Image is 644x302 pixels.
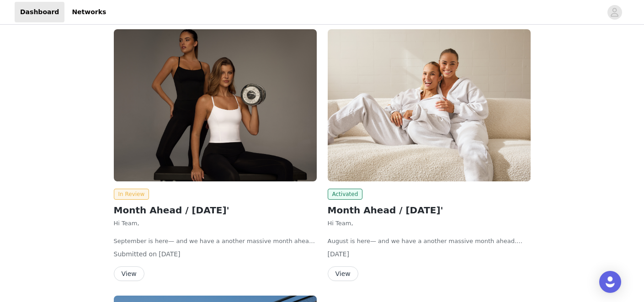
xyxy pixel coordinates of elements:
[114,219,317,228] p: Hi Team,
[114,270,144,277] a: View
[328,219,531,228] p: Hi Team,
[114,266,144,281] button: View
[328,29,531,181] img: Muscle Republic
[15,2,64,22] a: Dashboard
[328,250,349,258] span: [DATE]
[114,237,317,246] p: September is here— and we have a another massive month ahead.
[114,203,317,217] h2: Month Ahead / [DATE]'
[610,5,619,20] div: avatar
[328,270,358,277] a: View
[114,29,317,181] img: Muscle Republic
[114,250,157,258] span: Submitted on
[328,203,531,217] h2: Month Ahead / [DATE]'
[599,271,621,293] div: Open Intercom Messenger
[66,2,112,22] a: Networks
[328,266,358,281] button: View
[328,189,363,200] span: Activated
[328,237,531,246] p: August is here— and we have a another massive month ahead.
[159,250,180,258] span: [DATE]
[114,189,149,200] span: In Review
